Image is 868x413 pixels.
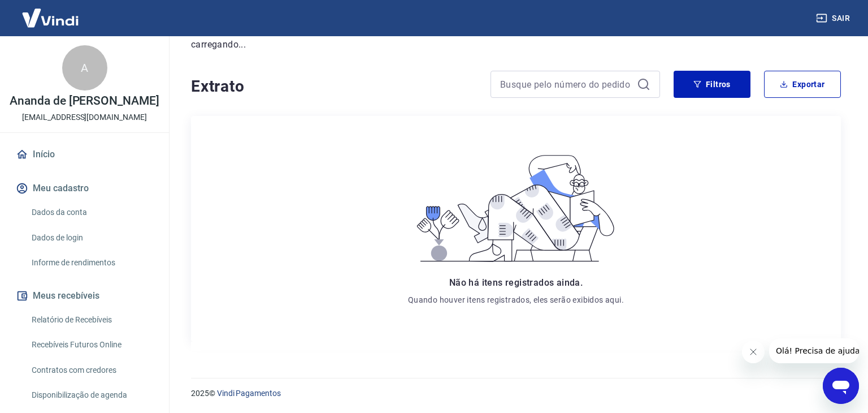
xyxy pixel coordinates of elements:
[769,338,859,363] iframe: Mensagem da empresa
[14,283,155,308] button: Meus recebíveis
[674,71,750,98] button: Filtros
[449,277,583,288] span: Não há itens registrados ainda.
[27,333,155,356] a: Recebíveis Futuros Online
[62,45,107,91] div: A
[823,368,859,404] iframe: Botão para abrir a janela de mensagens
[742,341,765,363] iframe: Fechar mensagem
[22,111,147,123] p: [EMAIL_ADDRESS][DOMAIN_NAME]
[10,95,159,107] p: Ananda de [PERSON_NAME]
[764,71,841,98] button: Exportar
[14,176,155,201] button: Meu cadastro
[191,388,841,399] p: 2025 ©
[191,75,477,98] h4: Extrato
[27,201,155,224] a: Dados da conta
[14,142,155,167] a: Início
[500,76,632,93] input: Busque pelo número do pedido
[27,359,155,382] a: Contratos com credores
[14,1,87,35] img: Vindi
[27,226,155,249] a: Dados de login
[191,38,841,51] p: carregando...
[27,308,155,332] a: Relatório de Recebíveis
[27,251,155,274] a: Informe de rendimentos
[408,294,624,306] p: Quando houver itens registrados, eles serão exibidos aqui.
[27,384,155,407] a: Disponibilização de agenda
[217,389,281,398] a: Vindi Pagamentos
[7,8,95,17] span: Olá! Precisa de ajuda?
[814,8,854,29] button: Sair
